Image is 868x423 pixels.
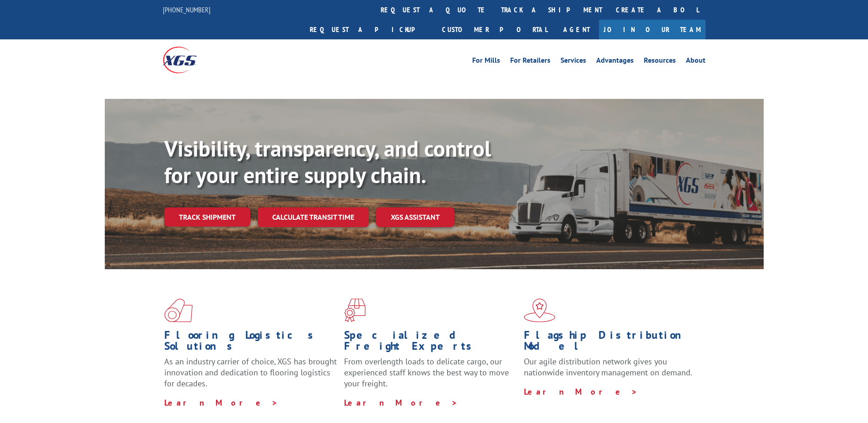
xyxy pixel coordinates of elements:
[163,5,210,14] a: [PHONE_NUMBER]
[686,57,706,67] a: About
[510,57,550,67] a: For Retailers
[344,397,458,408] a: Learn More >
[644,57,676,67] a: Resources
[561,57,586,67] a: Services
[524,298,555,322] img: xgs-icon-flagship-distribution-model-red
[164,397,278,408] a: Learn More >
[599,20,706,39] a: Join Our Team
[164,330,337,356] h1: Flooring Logistics Solutions
[376,207,454,227] a: XGS ASSISTANT
[435,20,554,39] a: Customer Portal
[554,20,599,39] a: Agent
[164,134,491,189] b: Visibility, transparency, and control for your entire supply chain.
[472,57,500,67] a: For Mills
[344,356,517,397] p: From overlength loads to delicate cargo, our experienced staff knows the best way to move your fr...
[524,386,638,397] a: Learn More >
[596,57,634,67] a: Advantages
[258,207,369,227] a: Calculate transit time
[524,330,697,356] h1: Flagship Distribution Model
[164,356,337,389] span: As an industry carrier of choice, XGS has brought innovation and dedication to flooring logistics...
[524,356,692,378] span: Our agile distribution network gives you nationwide inventory management on demand.
[164,207,250,227] a: Track shipment
[344,298,366,322] img: xgs-icon-focused-on-flooring-red
[164,298,193,322] img: xgs-icon-total-supply-chain-intelligence-red
[303,20,435,39] a: Request a pickup
[344,330,517,356] h1: Specialized Freight Experts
